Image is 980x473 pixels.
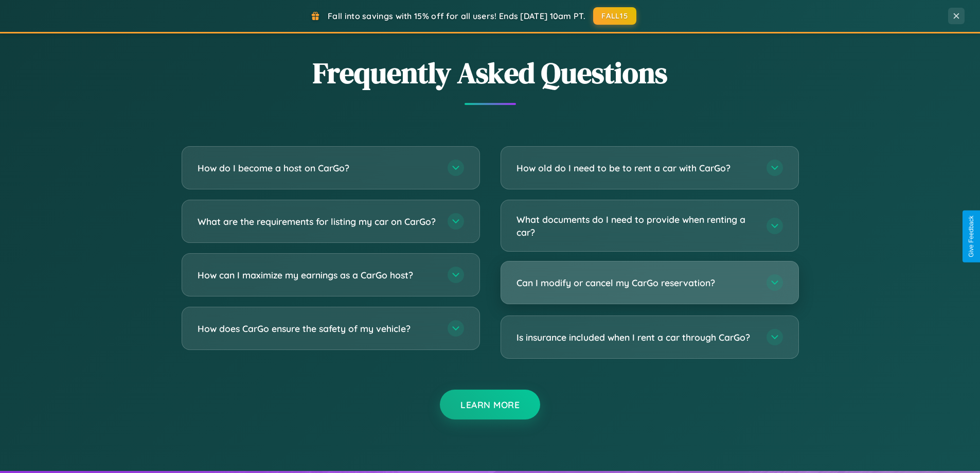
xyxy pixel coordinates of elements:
h3: Is insurance included when I rent a car through CarGo? [516,331,756,344]
div: Give Feedback [968,216,975,257]
h3: How old do I need to be to rent a car with CarGo? [516,162,756,174]
h3: Can I modify or cancel my CarGo reservation? [516,276,756,289]
h3: What are the requirements for listing my car on CarGo? [198,215,437,228]
button: FALL15 [593,7,636,25]
span: Fall into savings with 15% off for all users! Ends [DATE] 10am PT. [328,11,585,21]
h2: Frequently Asked Questions [182,53,799,93]
h3: What documents do I need to provide when renting a car? [516,213,756,238]
h3: How do I become a host on CarGo? [198,162,437,174]
button: Learn More [440,390,540,419]
h3: How does CarGo ensure the safety of my vehicle? [198,322,437,335]
h3: How can I maximize my earnings as a CarGo host? [198,269,437,282]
